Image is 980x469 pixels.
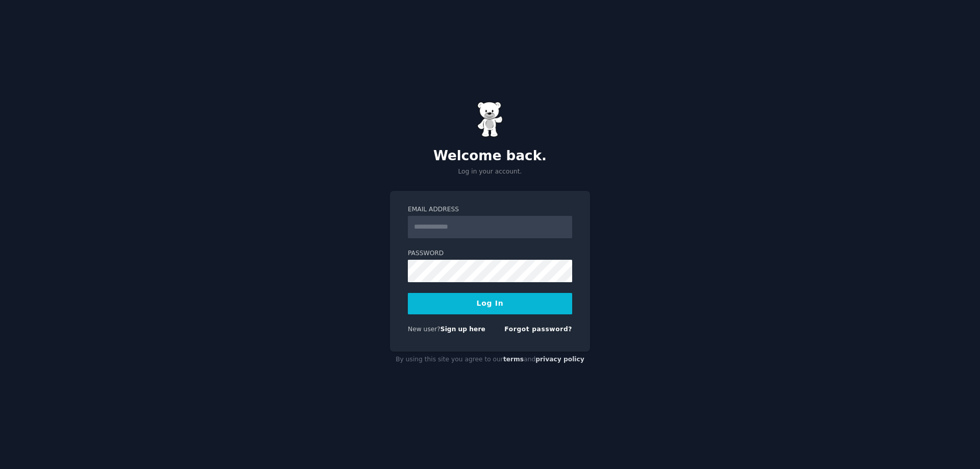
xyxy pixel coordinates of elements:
h2: Welcome back. [390,148,590,164]
a: privacy policy [535,356,584,363]
a: Forgot password? [504,326,572,333]
p: Log in your account. [390,167,590,177]
label: Password [408,249,572,258]
a: terms [503,356,524,363]
div: By using this site you agree to our and [390,352,590,368]
span: New user? [408,326,440,333]
label: Email Address [408,205,572,214]
button: Log In [408,293,572,314]
img: Gummy Bear [477,102,503,137]
a: Sign up here [440,326,485,333]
